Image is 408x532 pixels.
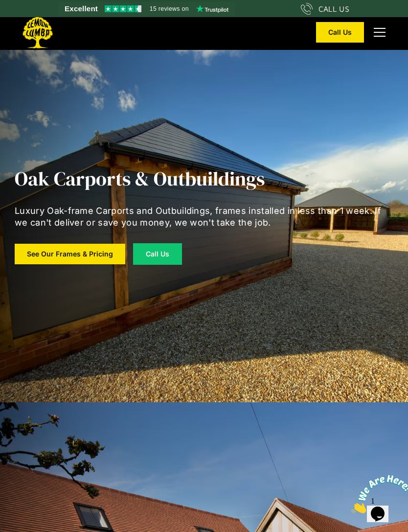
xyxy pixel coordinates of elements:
a: CALL US [301,3,349,15]
span: Excellent [65,3,98,15]
img: Chat attention grabber [4,4,65,43]
div: Call Us [145,250,170,258]
div: CALL US [318,3,349,15]
span: 1 [4,4,8,12]
a: Call Us [316,22,364,43]
iframe: chat widget [347,471,408,517]
img: Trustpilot logo [196,5,228,13]
p: Luxury Oak-frame Carports and Outbuildings, frames installed in less than 1 week. If we can't del... [15,205,393,229]
span: 15 reviews on [150,3,189,15]
a: See Our Frames & Pricing [15,244,125,264]
a: See Lemon Lumba reviews on Trustpilot [59,2,235,16]
h1: Oak Carports & Outbuildings [15,167,393,190]
div: Call Us [328,29,352,36]
a: Call Us [133,243,182,265]
img: Trustpilot 4.5 stars [105,5,141,12]
div: menu [368,21,387,44]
